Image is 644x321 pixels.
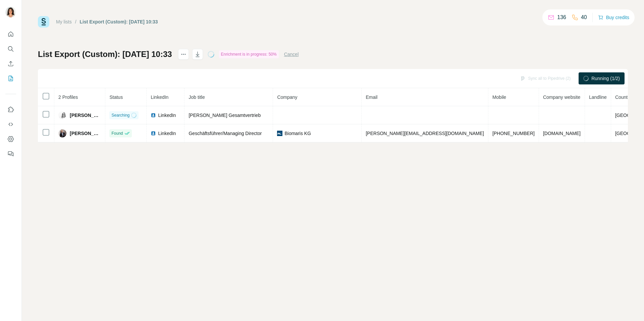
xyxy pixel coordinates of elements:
h1: List Export (Custom): [DATE] 10:33 [38,49,172,60]
button: Buy credits [598,13,629,22]
button: Use Surfe on LinkedIn [5,104,16,116]
a: My lists [56,19,72,24]
button: Search [5,43,16,55]
li: / [75,18,76,25]
p: 136 [557,13,566,21]
button: actions [178,49,189,60]
img: Avatar [58,129,66,137]
span: LinkedIn [151,94,168,100]
span: [PERSON_NAME][EMAIL_ADDRESS][DOMAIN_NAME] [366,131,484,136]
span: [PERSON_NAME] [70,112,101,119]
span: Geschäftsführer/Managing Director [189,131,262,136]
span: Biomaris KG [284,130,311,137]
button: Feedback [5,148,16,160]
span: Job title [189,94,205,100]
p: 40 [581,13,587,21]
span: Mobile [492,94,506,100]
span: Company [277,94,297,100]
span: [PERSON_NAME] [70,130,101,137]
span: Found [111,130,123,136]
img: company-logo [277,131,282,136]
span: [PERSON_NAME] Gesamtvertrieb [189,113,261,118]
img: LinkedIn logo [151,131,156,136]
div: Enrichment is in progress: 50% [219,50,279,58]
div: List Export (Custom): [DATE] 10:33 [80,18,158,25]
span: [PHONE_NUMBER] [492,131,535,136]
img: Avatar [5,7,16,17]
span: Searching [111,112,129,118]
span: Running (1/2) [591,75,620,82]
img: LinkedIn logo [151,113,156,118]
span: LinkedIn [158,112,176,119]
button: Enrich CSV [5,58,16,70]
button: Quick start [5,28,16,40]
span: Country [615,94,632,100]
button: Use Surfe API [5,118,16,130]
img: Avatar [58,111,66,119]
span: Company website [543,94,580,100]
span: 2 Profiles [58,94,78,100]
span: [DOMAIN_NAME] [543,131,581,136]
span: Email [366,94,377,100]
span: LinkedIn [158,130,176,137]
button: My lists [5,72,16,84]
img: Surfe Logo [38,16,49,27]
button: Cancel [284,51,299,58]
button: Dashboard [5,133,16,145]
span: Landline [589,94,607,100]
span: Status [109,94,123,100]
